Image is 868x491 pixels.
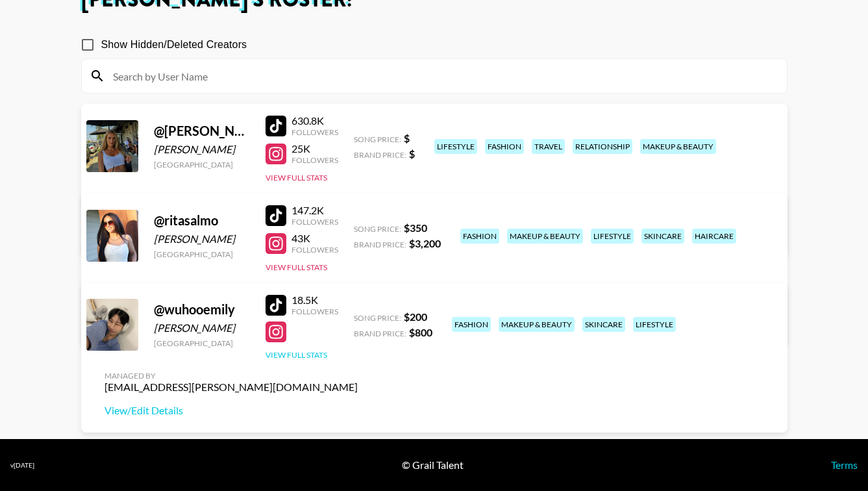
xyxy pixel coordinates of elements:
div: v [DATE] [10,461,34,470]
button: View Full Stats [266,262,327,272]
div: Followers [291,217,338,227]
div: © Grail Talent [402,459,464,472]
div: [GEOGRAPHIC_DATA] [154,249,250,259]
span: Song Price: [354,134,401,144]
input: Search by User Name [105,66,779,86]
div: 147.2K [291,204,338,217]
strong: $ [409,147,415,160]
div: Followers [291,127,338,137]
div: skincare [641,229,684,244]
div: 630.8K [291,114,338,127]
div: 25K [291,142,338,155]
div: Managed By [105,371,358,381]
a: Terms [831,459,858,471]
div: @ [PERSON_NAME].kolebska [154,123,250,139]
div: [GEOGRAPHIC_DATA] [154,160,250,170]
div: @ ritasalmo [154,212,250,229]
div: makeup & beauty [640,139,716,154]
span: Brand Price: [354,240,406,249]
div: Followers [291,155,338,165]
button: View Full Stats [266,350,327,360]
span: Brand Price: [354,329,406,338]
span: Brand Price: [354,150,406,160]
div: fashion [485,139,524,154]
div: travel [532,139,565,154]
div: makeup & beauty [499,317,575,332]
div: lifestyle [633,317,676,332]
button: View Full Stats [266,173,327,183]
strong: $ 800 [409,326,432,338]
div: skincare [582,317,625,332]
div: 43K [291,232,338,245]
div: [PERSON_NAME] [154,143,250,156]
div: haircare [692,229,736,244]
span: Song Price: [354,313,401,323]
span: Show Hidden/Deleted Creators [101,37,247,53]
div: lifestyle [434,139,477,154]
a: View/Edit Details [105,404,358,417]
div: fashion [452,317,491,332]
div: Followers [291,245,338,255]
strong: $ [404,132,410,144]
div: [GEOGRAPHIC_DATA] [154,338,250,348]
div: @ wuhooemily [154,301,250,318]
div: lifestyle [591,229,634,244]
div: 18.5K [291,294,338,307]
div: [EMAIL_ADDRESS][PERSON_NAME][DOMAIN_NAME] [105,381,358,394]
div: fashion [460,229,499,244]
strong: $ 350 [404,221,427,234]
strong: $ 200 [404,310,427,323]
strong: $ 3,200 [409,237,441,249]
div: relationship [573,139,632,154]
div: [PERSON_NAME] [154,233,250,245]
div: [PERSON_NAME] [154,321,250,334]
span: Song Price: [354,224,401,234]
div: makeup & beauty [507,229,583,244]
div: Followers [291,307,338,316]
